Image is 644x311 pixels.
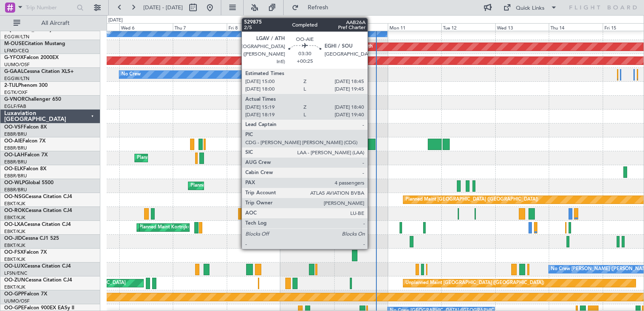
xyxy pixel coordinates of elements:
a: OO-NSGCessna Citation CJ4 [4,194,72,199]
div: Tue 12 [441,23,495,31]
span: OO-LUX [4,264,24,269]
span: M-OUSE [4,41,24,46]
div: [DATE] [108,17,123,24]
a: OO-ROKCessna Citation CJ4 [4,208,72,213]
div: Wed 6 [119,23,173,31]
span: All Aircraft [22,20,89,26]
div: Planned Maint Milan (Linate) [191,180,251,192]
a: OO-VSFFalcon 8X [4,125,47,130]
button: All Aircraft [9,16,91,30]
span: [DATE] - [DATE] [143,4,183,11]
a: EBBR/BRU [4,159,27,165]
a: LFSN/ENC [4,270,27,276]
a: OO-LXACessna Citation CJ4 [4,222,71,227]
span: OO-NSG [4,194,25,199]
span: OO-AIE [4,139,22,144]
span: OO-GPE [4,306,24,311]
div: Sun 10 [334,23,388,31]
a: OO-GPPFalcon 7X [4,292,47,297]
a: OO-LUXCessna Citation CJ4 [4,264,71,269]
span: G-YFOX [4,55,24,60]
div: Wed 13 [495,23,549,31]
div: Fri 8 [227,23,280,31]
span: OO-ZUN [4,278,25,283]
a: EBBR/BRU [4,131,27,137]
span: OO-LAH [4,153,24,158]
span: G-VNOR [4,97,25,102]
a: EBKT/KJK [4,228,25,235]
a: UUMO/OSF [4,62,30,68]
a: EBBR/BRU [4,145,27,151]
div: Sat 9 [280,23,334,31]
span: G-GAAL [4,69,24,74]
span: OO-VSF [4,125,24,130]
button: Refresh [288,1,338,14]
a: EGGW/LTN [4,34,30,40]
a: EBKT/KJK [4,242,25,249]
a: OO-AIEFalcon 7X [4,139,46,144]
span: 2-TIJL [4,83,18,88]
a: UUMO/OSF [4,298,30,304]
a: OO-JIDCessna CJ1 525 [4,236,59,241]
a: EGLF/FAB [4,103,26,110]
button: Quick Links [499,1,561,14]
span: OO-ELK [4,166,23,172]
div: Quick Links [516,4,545,13]
a: G-VNORChallenger 650 [4,97,61,102]
a: M-OUSECitation Mustang [4,41,65,46]
a: OO-ELKFalcon 8X [4,166,46,172]
a: EBBR/BRU [4,187,27,193]
a: OO-LAHFalcon 7X [4,153,48,158]
a: OO-GPEFalcon 900EX EASy II [4,306,74,311]
a: G-YFOXFalcon 2000EX [4,55,59,60]
a: EGGW/LTN [4,75,30,82]
span: OO-JID [4,236,22,241]
a: EGTK/OXF [4,89,27,96]
a: EBKT/KJK [4,284,25,290]
span: OO-ROK [4,208,25,213]
input: Trip Number [26,1,74,14]
div: No Crew [121,68,141,81]
div: Planned Maint Kortrijk-[GEOGRAPHIC_DATA] [139,221,237,234]
div: Planned Maint [GEOGRAPHIC_DATA] ([GEOGRAPHIC_DATA] National) [137,152,290,164]
a: 2-TIJLPhenom 300 [4,83,48,88]
a: OO-FSXFalcon 7X [4,250,47,255]
div: Planned Maint [GEOGRAPHIC_DATA] ([GEOGRAPHIC_DATA]) [405,193,538,206]
span: OO-GPP [4,292,24,297]
span: Refresh [301,5,336,11]
a: LFMD/CEQ [4,48,29,54]
a: EBBR/BRU [4,173,27,179]
span: OO-FSX [4,250,24,255]
span: OO-LXA [4,222,24,227]
a: EBKT/KJK [4,201,25,207]
div: Unplanned Maint [GEOGRAPHIC_DATA] ([GEOGRAPHIC_DATA]) [405,277,544,290]
div: Planned Maint Bournemouth [311,40,373,53]
a: OO-WLPGlobal 5500 [4,180,54,185]
a: OO-ZUNCessna Citation CJ4 [4,278,72,283]
div: Thu 7 [173,23,226,31]
a: EBKT/KJK [4,214,25,221]
a: EBKT/KJK [4,256,25,263]
span: OO-WLP [4,180,25,185]
div: Thu 14 [549,23,602,31]
a: G-GAALCessna Citation XLS+ [4,69,74,74]
div: Mon 11 [388,23,441,31]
